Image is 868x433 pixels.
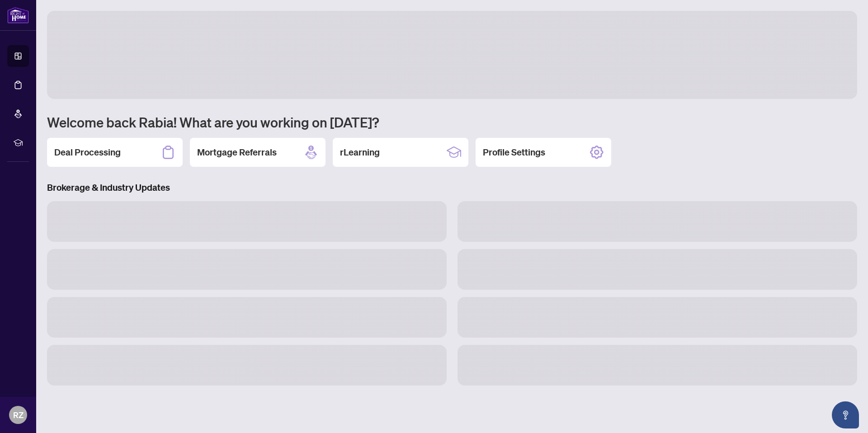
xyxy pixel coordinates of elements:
button: Open asap [832,401,859,428]
h1: Welcome back Rabia! What are you working on [DATE]? [47,113,857,131]
h2: rLearning [340,146,380,159]
h2: Deal Processing [54,146,121,159]
h2: Profile Settings [483,146,545,159]
span: RZ [13,409,24,421]
img: logo [7,7,29,24]
h2: Mortgage Referrals [197,146,277,159]
h3: Brokerage & Industry Updates [47,181,857,194]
